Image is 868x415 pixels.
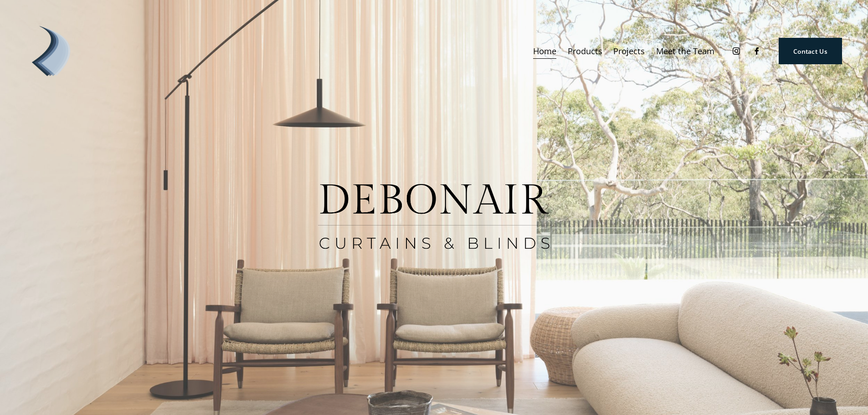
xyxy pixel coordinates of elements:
[26,26,76,76] img: Debonair | Curtains, Blinds, Shutters &amp; Awnings
[568,43,602,60] a: folder dropdown
[732,46,741,56] a: Instagram
[656,43,714,60] a: Meet the Team
[568,44,602,59] span: Products
[533,43,556,60] a: Home
[613,43,645,60] a: Projects
[752,46,761,56] a: Facebook
[779,38,842,64] a: Contact Us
